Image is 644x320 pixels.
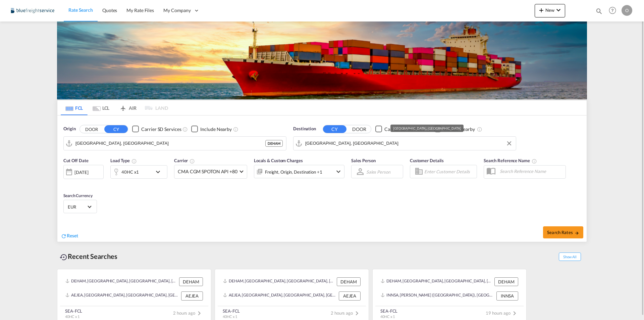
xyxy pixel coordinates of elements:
[121,167,139,177] div: 40HC x1
[61,100,88,115] md-tab-item: FCL
[191,126,232,133] md-checkbox: Checkbox No Ink
[537,6,545,14] md-icon: icon-plus 400-fg
[339,291,361,300] div: AEJEA
[535,4,565,17] button: icon-plus 400-fgNewicon-chevron-down
[293,137,516,150] md-input-container: Jebel Ali, AEJEA
[64,137,286,150] md-input-container: Hamburg, DEHAM
[494,277,518,286] div: DEHAM
[74,169,88,175] div: [DATE]
[607,5,618,16] span: Help
[65,308,82,314] div: SEA-FCL
[434,126,475,133] md-checkbox: Checkbox No Ink
[484,158,537,163] span: Search Reference Name
[443,126,475,133] div: Include Nearby
[347,125,371,133] button: DOOR
[424,167,475,177] input: Enter Customer Details
[233,127,238,132] md-icon: Unchecked: Ignores neighbouring ports when fetching rates.Checked : Includes neighbouring ports w...
[337,277,361,286] div: DEHAM
[63,178,68,187] md-datepicker: Select
[200,126,232,133] div: Include Nearby
[132,126,181,133] md-checkbox: Checkbox No Ink
[114,100,141,115] md-tab-item: AIR
[334,168,342,176] md-icon: icon-chevron-down
[265,140,283,147] div: DEHAM
[110,165,167,179] div: 40HC x1icon-chevron-down
[410,158,444,163] span: Customer Details
[67,202,93,212] md-select: Select Currency: € EUREuro
[65,291,179,300] div: AEJEA, Jebel Ali, United Arab Emirates, Middle East, Middle East
[10,3,55,18] img: 9097ab40c0d911ee81d80fb7ec8da167.JPG
[75,138,265,148] input: Search by Port
[293,126,316,132] span: Destination
[57,21,587,99] img: LCL+%26+FCL+BACKGROUND.png
[154,168,165,176] md-icon: icon-chevron-down
[63,193,93,198] span: Search Currency
[547,230,579,235] span: Search Rates
[496,166,566,176] input: Search Reference Name
[57,249,120,264] div: Recent Searches
[110,158,137,163] span: Load Type
[537,7,562,13] span: New
[104,125,128,133] button: CY
[65,314,79,319] span: 40HC x 1
[163,7,191,14] span: My Company
[178,168,237,175] span: CMA CGM SPOTON API +80
[174,158,195,163] span: Carrier
[68,204,87,210] span: EUR
[559,253,581,261] span: Show All
[543,226,583,238] button: Search Ratesicon-arrow-right
[532,158,537,164] md-icon: Your search will be saved by the below given name
[223,291,337,300] div: AEJEA, Jebel Ali, United Arab Emirates, Middle East, Middle East
[67,233,78,238] span: Reset
[61,232,78,240] div: icon-refreshReset
[384,126,424,133] div: Carrier SD Services
[511,309,519,317] md-icon: icon-chevron-right
[575,231,579,235] md-icon: icon-arrow-right
[393,125,461,132] div: [GEOGRAPHIC_DATA], [GEOGRAPHIC_DATA]
[254,158,303,163] span: Locals & Custom Charges
[63,126,75,132] span: Origin
[305,138,513,148] input: Search by Port
[57,116,587,242] div: Origin DOOR CY Checkbox No InkUnchecked: Search for CY (Container Yard) services for all selected...
[61,233,67,239] md-icon: icon-refresh
[381,277,493,286] div: DEHAM, Hamburg, Germany, Western Europe, Europe
[380,314,395,319] span: 40HC x 1
[375,126,424,133] md-checkbox: Checkbox No Ink
[141,126,181,133] div: Carrier SD Services
[331,310,361,316] span: 2 hours ago
[181,291,203,300] div: AEJEA
[595,7,603,15] md-icon: icon-magnify
[504,138,514,148] button: Clear Input
[323,125,346,133] button: CY
[595,7,603,17] div: icon-magnify
[353,309,361,317] md-icon: icon-chevron-right
[477,127,482,132] md-icon: Unchecked: Ignores neighbouring ports when fetching rates.Checked : Includes neighbouring ports w...
[380,308,397,314] div: SEA-FCL
[223,277,335,286] div: DEHAM, Hamburg, Germany, Western Europe, Europe
[622,5,632,16] div: O
[223,314,237,319] span: 40HC x 1
[486,310,519,316] span: 19 hours ago
[190,158,195,164] md-icon: The selected Trucker/Carrierwill be displayed in the rate results If the rates are from another f...
[173,310,203,316] span: 2 hours ago
[195,309,203,317] md-icon: icon-chevron-right
[265,167,322,177] div: Freight Origin Destination Factory Stuffing
[61,100,168,115] md-pagination-wrapper: Use the left and right arrow keys to navigate between tabs
[366,167,391,177] md-select: Sales Person
[102,7,117,13] span: Quotes
[182,127,188,132] md-icon: Unchecked: Search for CY (Container Yard) services for all selected carriers.Checked : Search for...
[131,158,137,164] md-icon: icon-information-outline
[88,100,114,115] md-tab-item: LCL
[119,104,127,109] md-icon: icon-airplane
[63,165,104,179] div: [DATE]
[68,7,93,13] span: Rate Search
[223,308,240,314] div: SEA-FCL
[179,277,203,286] div: DEHAM
[607,5,622,17] div: Help
[60,253,68,261] md-icon: icon-backup-restore
[63,158,89,163] span: Cut Off Date
[554,6,562,14] md-icon: icon-chevron-down
[65,277,177,286] div: DEHAM, Hamburg, Germany, Western Europe, Europe
[351,158,376,163] span: Sales Person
